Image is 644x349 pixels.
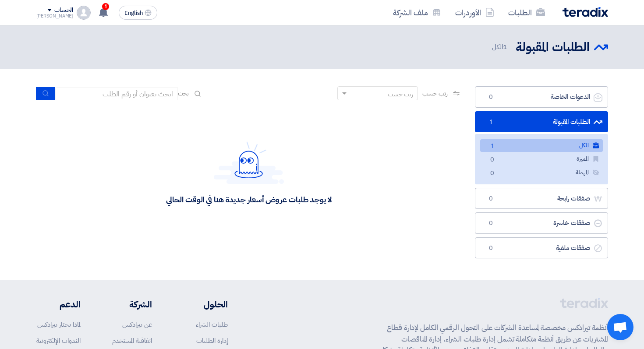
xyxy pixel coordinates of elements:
[178,298,228,311] li: الحلول
[486,219,496,228] span: 0
[386,2,448,23] a: ملف الشركة
[36,298,81,311] li: الدعم
[475,237,608,259] a: صفقات ملغية0
[77,6,91,20] img: profile_test.png
[196,336,228,345] a: إدارة الطلبات
[112,336,152,345] a: اتفاقية المستخدم
[54,7,73,14] div: الحساب
[480,139,603,152] a: الكل
[166,194,331,204] div: لا يوجد طلبات عروض أسعار جديدة هنا في الوقت الحالي
[122,320,152,329] a: عن تيرادكس
[102,3,109,10] span: 1
[563,7,608,17] img: Teradix logo
[388,90,413,99] div: رتب حسب
[475,212,608,234] a: صفقات خاسرة0
[480,153,603,166] a: المميزة
[480,166,603,179] a: المهملة
[486,93,496,102] span: 0
[503,42,507,52] span: 1
[486,244,496,253] span: 0
[475,188,608,209] a: صفقات رابحة0
[501,2,552,23] a: الطلبات
[422,89,447,98] span: رتب حسب
[124,10,143,16] span: English
[492,42,509,52] span: الكل
[37,320,81,329] a: لماذا تختار تيرادكس
[516,39,590,56] h2: الطلبات المقبولة
[36,336,81,345] a: الندوات الإلكترونية
[487,169,498,178] span: 0
[487,155,498,165] span: 0
[475,111,608,133] a: الطلبات المقبولة1
[448,2,501,23] a: الأوردرات
[119,6,157,20] button: English
[178,89,189,98] span: بحث
[106,298,152,311] li: الشركة
[607,314,633,340] div: Open chat
[214,141,284,184] img: Hello
[486,118,496,127] span: 1
[196,320,228,329] a: طلبات الشراء
[486,194,496,203] span: 0
[487,142,498,151] span: 1
[36,14,74,18] div: [PERSON_NAME]
[475,86,608,108] a: الدعوات الخاصة0
[55,87,178,100] input: ابحث بعنوان أو رقم الطلب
